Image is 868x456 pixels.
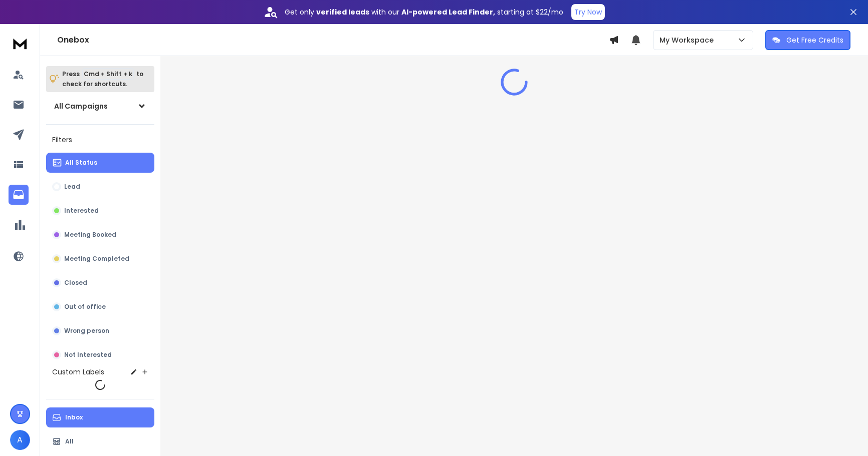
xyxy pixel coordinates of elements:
p: Inbox [65,413,83,421]
p: Closed [64,279,87,287]
p: Lead [64,183,80,191]
h3: Filters [46,133,154,147]
h3: Custom Labels [52,367,104,377]
button: All Campaigns [46,96,154,116]
button: Inbox [46,407,154,427]
button: Closed [46,273,154,293]
p: Press to check for shortcuts. [62,69,143,89]
strong: verified leads [316,7,369,17]
button: A [10,430,30,450]
button: Meeting Completed [46,249,154,269]
h1: All Campaigns [54,101,108,111]
button: Interested [46,201,154,221]
p: Meeting Booked [64,231,116,239]
button: All Status [46,153,154,173]
p: All Status [65,159,97,167]
span: Cmd + Shift + k [82,68,134,80]
button: Try Now [571,4,605,20]
p: All [65,437,74,445]
p: My Workspace [660,35,718,45]
p: Try Now [574,7,602,17]
button: Not Interested [46,345,154,365]
img: logo [10,34,30,53]
p: Get only with our starting at $22/mo [285,7,563,17]
p: Not Interested [64,351,112,359]
button: All [46,431,154,451]
p: Meeting Completed [64,255,129,263]
p: Interested [64,207,99,215]
button: Meeting Booked [46,225,154,245]
button: Wrong person [46,321,154,341]
strong: AI-powered Lead Finder, [401,7,495,17]
p: Wrong person [64,327,109,335]
button: Lead [46,177,154,197]
p: Out of office [64,303,106,311]
button: Get Free Credits [765,30,850,50]
h1: Onebox [57,34,609,46]
p: Get Free Credits [786,35,843,45]
button: Out of office [46,297,154,317]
